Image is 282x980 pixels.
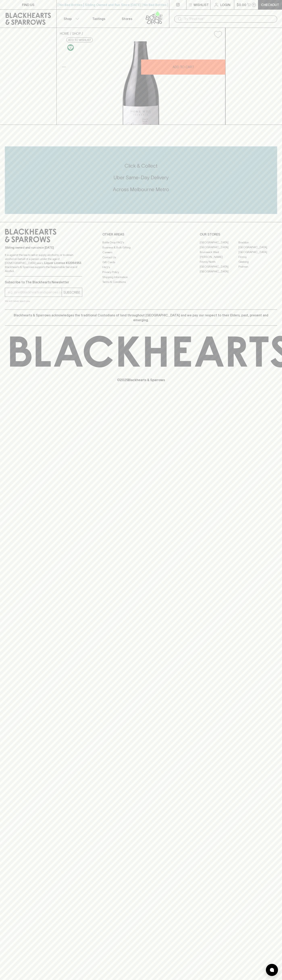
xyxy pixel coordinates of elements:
a: Bottle Drop FAQ's [102,240,180,245]
button: SUBSCRIBE [62,288,82,297]
a: Brunswick West [200,250,238,254]
a: Fitzroy [238,254,277,259]
p: Shop [64,16,72,21]
a: Business & Bulk Gifting [102,245,180,250]
a: HOME [60,32,69,35]
strong: Liquor License #32064953 [44,261,81,265]
a: [GEOGRAPHIC_DATA] [200,240,238,245]
a: Privacy Policy [102,270,180,275]
a: Contact Us [102,255,180,260]
a: Tastings [85,10,113,28]
a: Made without the use of any animal products. [66,43,75,52]
p: 0 [253,4,255,6]
a: [GEOGRAPHIC_DATA] [200,245,238,250]
p: Tastings [92,16,105,21]
a: SHOP [72,32,81,35]
h5: Click & Collect [5,163,277,169]
button: ADD TO CART [141,59,225,75]
button: Add to wishlist [66,38,93,42]
p: Blackhearts & Sparrows acknowledges the traditional Custodians of land throughout [GEOGRAPHIC_DAT... [8,313,274,322]
button: Add to wishlist [212,29,224,40]
a: [GEOGRAPHIC_DATA] [238,250,277,254]
p: ADD TO CART [173,65,194,69]
a: [GEOGRAPHIC_DATA] [200,264,238,269]
p: SUBSCRIBE [63,290,80,295]
a: Careers [102,250,180,255]
a: [GEOGRAPHIC_DATA] [238,245,277,250]
a: [GEOGRAPHIC_DATA] [200,269,238,274]
p: FIND US [22,2,34,7]
p: It is against the law to sell or supply alcohol to, or to obtain alcohol on behalf of a person un... [5,253,82,273]
a: Fitzroy North [200,259,238,264]
img: Vegan [67,44,74,51]
p: We will never spam you [5,299,82,303]
p: Subscribe to The Blackhearts Newsletter [5,280,82,285]
a: Terms & Conditions [102,280,180,285]
h5: Across Melbourne Metro [5,186,277,193]
p: $0.00 [237,2,246,7]
a: Stores [113,10,141,28]
p: Sibling owned and run since [DATE] [5,246,82,250]
p: Wishlist [194,2,209,7]
p: OTHER AREAS [102,232,180,237]
div: Call to action block [5,146,277,214]
a: Braddon [238,240,277,245]
a: Prahran [238,264,277,269]
h5: Uber Same-Day Delivery [5,174,277,181]
p: OUR STORES [200,232,277,237]
p: Checkout [261,2,279,7]
a: [PERSON_NAME] [200,254,238,259]
a: FAQ's [102,265,180,270]
p: Login [220,2,230,7]
p: Stores [122,16,132,21]
a: Gift Cards [102,260,180,265]
input: e.g. jane@blackheartsandsparrows.com.au [8,289,62,296]
img: bubble-icon [270,968,274,972]
button: Shop [57,10,85,28]
a: Geelong [238,259,277,264]
a: Shipping Information [102,275,180,279]
input: Try "Pinot noir" [184,16,274,22]
img: 40282.png [57,41,225,125]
